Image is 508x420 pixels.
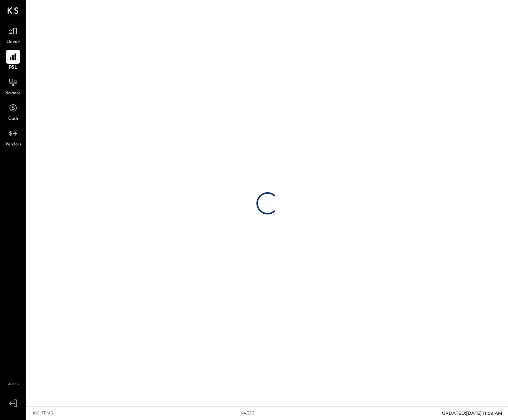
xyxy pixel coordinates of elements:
[0,75,26,97] a: Balance
[442,410,502,416] span: UPDATED: [DATE] 11:09 AM
[9,65,17,71] span: P&L
[0,127,26,148] a: Vendors
[0,50,26,71] a: P&L
[6,39,20,46] span: Queue
[241,410,254,416] div: v 4.32.3
[33,410,53,416] div: 160 items
[0,24,26,46] a: Queue
[0,101,26,122] a: Cash
[5,90,21,97] span: Balance
[8,116,18,122] span: Cash
[5,141,21,148] span: Vendors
